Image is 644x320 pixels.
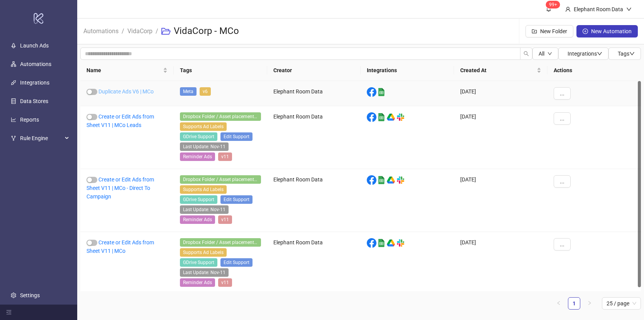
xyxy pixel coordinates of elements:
[591,28,632,34] span: New Automation
[560,178,564,185] span: ...
[583,297,596,310] button: right
[6,310,12,315] span: menu-fold
[20,98,48,104] a: Data Stores
[525,25,573,37] button: New Folder
[220,195,253,204] span: Edit Support
[607,298,636,309] span: 25 / page
[587,301,592,305] span: right
[558,47,608,60] button: Integrationsdown
[220,132,253,141] span: Edit Support
[583,29,588,34] span: plus-circle
[180,268,229,277] span: Last Update: Nov-11
[220,258,253,267] span: Edit Support
[11,135,16,141] span: fork
[618,51,635,57] span: Tags
[82,26,120,35] a: Automations
[547,51,552,56] span: down
[547,60,641,81] th: Actions
[532,47,558,60] button: Alldown
[98,88,154,95] a: Duplicate Ads V6 | MCo
[180,248,227,257] span: Supports Ad Labels
[539,51,544,57] span: All
[174,60,267,81] th: Tags
[629,51,635,56] span: down
[540,28,567,34] span: New Folder
[571,5,626,14] div: Elephant Room Data
[454,81,547,106] div: [DATE]
[560,90,564,97] span: ...
[20,42,49,49] a: Launch Ads
[597,51,602,56] span: down
[180,122,227,131] span: Supports Ad Labels
[554,87,571,100] button: ...
[267,60,361,81] th: Creator
[552,297,565,310] li: Previous Page
[200,87,211,96] span: v6
[524,51,529,56] span: search
[180,142,229,151] span: Last Update: Nov-11
[180,215,215,224] span: Reminder Ads
[267,169,361,232] div: Elephant Room Data
[565,7,571,12] span: user
[460,66,535,74] span: Created At
[20,117,39,123] a: Reports
[180,205,229,214] span: Last Update: Nov-11
[218,152,232,161] span: v11
[86,113,154,128] a: Create or Edit Ads from Sheet V11 | MCo Leads
[180,132,217,141] span: GDrive Support
[180,185,227,194] span: Supports Ad Labels
[554,112,571,125] button: ...
[454,106,547,169] div: [DATE]
[626,7,632,12] span: down
[556,301,561,305] span: left
[568,298,580,309] a: 1
[180,152,215,161] span: Reminder Ads
[602,297,641,310] div: Page Size
[180,238,261,247] span: Dropbox Folder / Asset placement detection
[554,238,571,251] button: ...
[20,61,51,67] a: Automations
[267,81,361,106] div: Elephant Room Data
[180,112,261,121] span: Dropbox Folder / Asset placement detection
[20,80,49,86] a: Integrations
[20,130,63,146] span: Rule Engine
[218,278,232,287] span: v11
[554,175,571,188] button: ...
[20,292,40,298] a: Settings
[180,87,197,96] span: Meta
[180,195,217,204] span: GDrive Support
[161,27,171,36] span: folder-open
[267,232,361,295] div: Elephant Room Data
[546,6,551,12] span: bell
[156,19,158,44] li: /
[454,232,547,295] div: [DATE]
[180,175,261,184] span: Dropbox Folder / Asset placement detection
[532,29,537,34] span: folder-add
[86,239,154,254] a: Create or Edit Ads from Sheet V11 | MCo
[180,278,215,287] span: Reminder Ads
[560,241,564,247] span: ...
[126,26,154,35] a: VidaCorp
[454,169,547,232] div: [DATE]
[560,115,564,122] span: ...
[568,51,602,57] span: Integrations
[552,297,565,310] button: left
[86,176,154,200] a: Create or Edit Ads from Sheet V11 | MCo - Direct To Campaign
[86,66,161,74] span: Name
[583,297,596,310] li: Next Page
[361,60,454,81] th: Integrations
[122,19,124,44] li: /
[608,47,641,60] button: Tagsdown
[218,215,232,224] span: v11
[180,258,217,267] span: GDrive Support
[576,25,638,37] button: New Automation
[267,106,361,169] div: Elephant Room Data
[80,60,174,81] th: Name
[546,1,560,8] sup: 1642
[174,25,239,37] h3: VidaCorp - MCo
[454,60,547,81] th: Created At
